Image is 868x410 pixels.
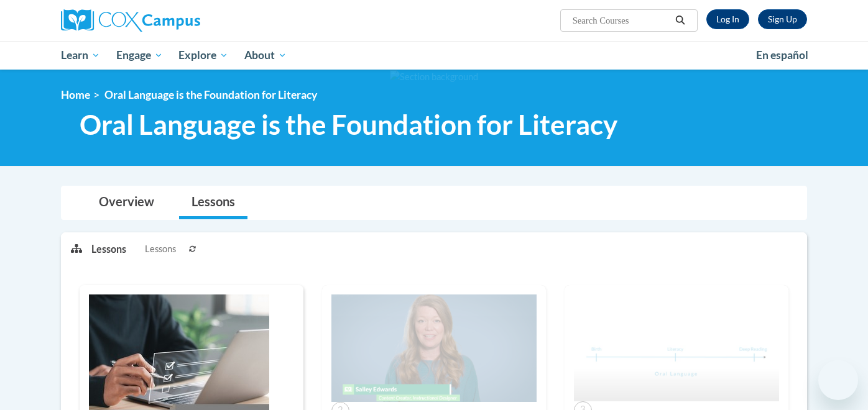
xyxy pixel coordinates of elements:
[236,41,295,70] a: About
[758,9,807,29] a: Register
[61,9,200,32] img: Cox Campus
[91,242,126,256] p: Lessons
[818,360,858,400] iframe: Button to launch messaging window
[574,294,779,401] img: Course Image
[108,41,171,70] a: Engage
[170,41,236,70] a: Explore
[104,88,317,101] span: Oral Language is the Foundation for Literacy
[61,88,90,101] a: Home
[116,48,163,63] span: Engage
[80,108,617,141] span: Oral Language is the Foundation for Literacy
[53,41,108,70] a: Learn
[331,294,537,403] img: Course Image
[671,13,690,28] button: Search
[706,9,749,29] a: Log In
[42,41,826,70] div: Main menu
[61,9,297,32] a: Cox Campus
[244,48,287,63] span: About
[178,48,228,63] span: Explore
[390,70,478,84] img: Section background
[756,48,808,61] span: En español
[748,42,816,68] a: En español
[86,186,167,219] a: Overview
[571,13,671,28] input: Search Courses
[61,48,100,63] span: Learn
[179,186,247,219] a: Lessons
[145,242,176,256] span: Lessons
